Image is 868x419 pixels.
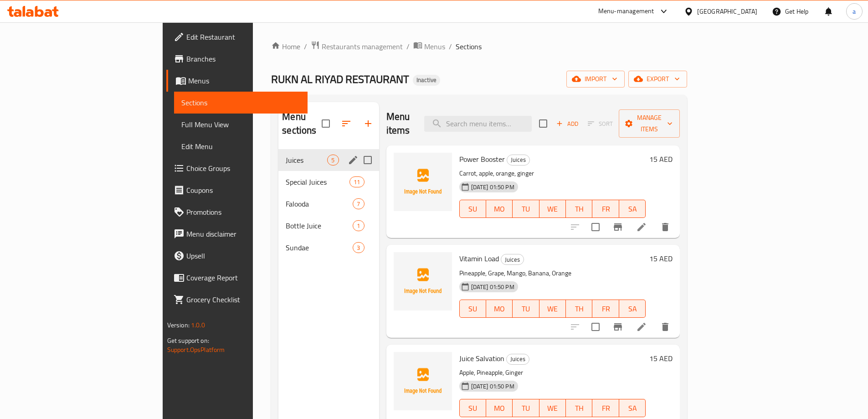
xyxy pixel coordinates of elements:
[513,300,539,318] button: TU
[566,71,625,88] button: import
[459,200,486,218] button: SU
[626,112,673,135] span: Manage items
[186,31,300,42] span: Edit Restaurant
[619,399,646,417] button: SA
[394,153,452,211] img: Power Booster
[463,402,483,415] span: SU
[394,352,452,410] img: Juice Salvation
[166,223,308,245] a: Menu disclaimer
[322,41,403,52] span: Restaurants management
[543,402,562,415] span: WE
[486,300,513,318] button: MO
[467,183,518,191] span: [DATE] 01:50 PM
[186,185,300,196] span: Coupons
[166,48,308,70] a: Branches
[278,171,379,193] div: Special Juices11
[649,252,673,265] h6: 15 AED
[166,267,308,289] a: Coverage Report
[424,116,532,132] input: search
[286,176,349,187] span: Special Juices
[543,202,562,216] span: WE
[459,252,499,265] span: Vitamin Load
[506,354,529,365] div: Juices
[628,71,687,88] button: export
[186,163,300,174] span: Choice Groups
[353,222,364,230] span: 1
[311,41,403,52] a: Restaurants management
[490,402,509,415] span: MO
[697,6,757,16] div: [GEOGRAPHIC_DATA]
[539,200,566,218] button: WE
[357,113,379,134] button: Add section
[186,207,300,217] span: Promotions
[286,155,327,166] div: Juices
[166,157,308,179] a: Choice Groups
[167,335,209,347] span: Get support on:
[186,272,300,283] span: Coverage Report
[566,200,592,218] button: TH
[166,26,308,48] a: Edit Restaurant
[327,155,339,166] div: items
[607,316,629,338] button: Branch-specific-item
[596,402,615,415] span: FR
[459,367,646,378] p: Apple, Pineapple, Ginger
[853,6,856,16] span: a
[449,41,452,52] li: /
[516,402,535,415] span: TU
[486,399,513,417] button: MO
[543,302,562,316] span: WE
[459,300,486,318] button: SU
[278,237,379,259] div: Sundae3
[271,41,687,52] nav: breadcrumb
[619,200,646,218] button: SA
[570,402,589,415] span: TH
[574,73,617,85] span: import
[507,155,529,165] span: Juices
[649,153,673,166] h6: 15 AED
[278,215,379,237] div: Bottle Juice1
[553,117,582,131] span: Add item
[592,399,619,417] button: FR
[619,109,680,138] button: Manage items
[394,252,452,310] img: Vitamin Load
[286,198,353,209] span: Falooda
[501,254,524,265] div: Juices
[186,228,300,239] span: Menu disclaimer
[513,200,539,218] button: TU
[623,202,642,216] span: SA
[467,382,518,391] span: [DATE] 01:50 PM
[191,319,205,331] span: 1.0.0
[174,135,308,157] a: Edit Menu
[166,70,308,92] a: Menus
[167,344,225,356] a: Support.OpsPlatform
[490,302,509,316] span: MO
[181,119,300,130] span: Full Menu View
[501,254,524,265] span: Juices
[413,41,445,52] a: Menus
[539,399,566,417] button: WE
[188,75,300,86] span: Menus
[406,41,410,52] li: /
[463,302,483,316] span: SU
[456,41,482,52] span: Sections
[186,53,300,64] span: Branches
[174,114,308,135] a: Full Menu View
[507,155,530,166] div: Juices
[654,216,676,238] button: delete
[286,220,353,231] span: Bottle Juice
[619,300,646,318] button: SA
[570,302,589,316] span: TH
[346,153,360,167] button: edit
[649,352,673,365] h6: 15 AED
[166,289,308,310] a: Grocery Checklist
[459,352,504,365] span: Juice Salvation
[335,113,357,134] span: Sort sections
[353,243,364,252] span: 3
[286,242,353,253] span: Sundae
[467,283,518,291] span: [DATE] 01:50 PM
[586,317,605,336] span: Select to update
[586,217,605,237] span: Select to update
[592,300,619,318] button: FR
